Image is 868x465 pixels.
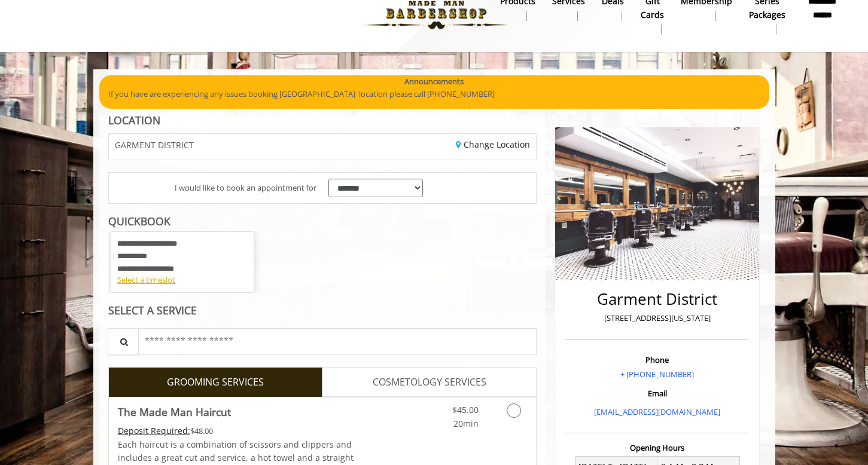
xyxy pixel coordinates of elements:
span: COSMETOLOGY SERVICES [373,375,486,390]
a: Change Location [456,139,530,150]
b: QUICKBOOK [108,214,170,228]
h3: Opening Hours [565,443,749,452]
span: $45.00 [452,404,479,415]
span: GARMENT DISTRICT [115,140,194,149]
h3: Email [568,389,746,397]
b: The Made Man Haircut [118,403,231,420]
h2: Garment District [568,290,746,308]
b: Announcements [404,75,464,88]
div: Select a timeslot [117,274,248,286]
button: Service Search [108,328,139,355]
p: If you have are experiencing any issues booking [GEOGRAPHIC_DATA] location please call [PHONE_NUM... [108,88,760,100]
div: $48.00 [118,424,358,438]
a: [EMAIL_ADDRESS][DOMAIN_NAME] [594,406,720,417]
a: + [PHONE_NUMBER] [620,369,694,380]
b: LOCATION [108,113,160,127]
span: This service needs some Advance to be paid before we block your appointment [118,425,190,436]
span: I would like to book an appointment for [175,182,316,194]
span: 20min [453,418,479,429]
span: GROOMING SERVICES [167,375,264,390]
div: SELECT A SERVICE [108,305,537,316]
p: [STREET_ADDRESS][US_STATE] [568,312,746,325]
h3: Phone [568,356,746,364]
